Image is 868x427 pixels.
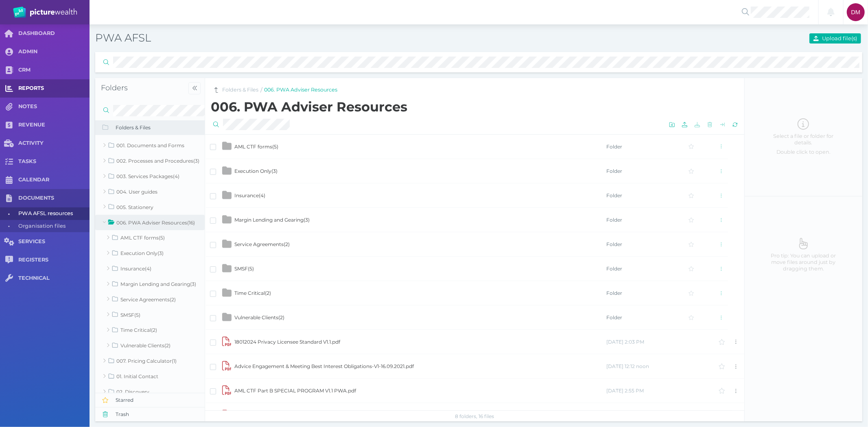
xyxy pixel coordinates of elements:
[606,257,667,281] td: Folder
[234,232,606,257] td: Service Agreements(2)
[234,144,278,150] span: AML CTF forms ( 5 )
[847,3,865,21] div: Dee Molloy
[18,275,90,282] span: TECHNICAL
[211,85,221,95] button: Go to parent folder
[234,314,284,320] span: Vulnerable Clients ( 2 )
[692,120,702,130] button: Download selected files
[18,140,90,147] span: ACTIVITY
[606,159,667,183] td: Folder
[18,158,90,165] span: TASKS
[222,86,258,94] a: Folders & Files
[606,388,644,394] span: [DATE] 2:55 PM
[234,281,606,305] td: Time Critical(2)
[99,261,205,276] a: Insurance(4)
[18,195,90,202] span: DOCUMENTS
[95,384,205,399] a: 02. Discovery
[606,339,644,345] span: [DATE] 2:03 PM
[762,133,844,146] span: Select a file or folder for details.
[99,338,205,353] a: Vulnerable Clients(2)
[18,122,90,129] span: REVENUE
[606,208,667,232] td: Folder
[95,407,205,421] button: Trash
[116,397,205,403] span: Starred
[18,220,87,233] span: Organisation files
[99,307,205,322] a: SMSF(5)
[234,241,290,247] span: Service Agreements ( 2 )
[234,208,606,232] td: Margin Lending and Gearing(3)
[234,305,606,330] td: Vulnerable Clients(2)
[95,31,607,45] h3: PWA AFSL
[101,83,184,93] h4: Folders
[234,379,606,403] td: AML CTF Part B SPECIAL PROGRAM V1.1 PWA.pdf
[18,67,90,74] span: CRM
[95,353,205,368] a: 007. Pricing Calculator(1)
[116,411,205,418] span: Trash
[95,168,205,184] a: 003. Services Packages(4)
[18,103,90,110] span: NOTES
[730,120,740,130] button: Reload the list of files from server
[234,354,606,379] td: Advice Engagement & Meeting Best Interest Obligations-V1-16.09.2021.pdf
[234,192,265,198] span: Insurance ( 4 )
[99,276,205,292] a: Margin Lending and Gearing(3)
[95,199,205,215] a: 005. Stationery
[820,35,861,41] span: Upload file(s)
[18,176,90,183] span: CALENDAR
[99,322,205,338] a: Time Critical(2)
[606,232,667,257] td: Folder
[95,153,205,168] a: 002. Processes and Procedures(3)
[234,183,606,208] td: Insurance(4)
[606,305,667,330] td: Folder
[606,135,667,159] td: Folder
[18,48,90,55] span: ADMIN
[211,99,741,115] h2: 006. PWA Adviser Resources
[95,137,205,153] a: 001. Documents and Forms
[18,85,90,92] span: REPORTS
[13,7,77,18] img: PW
[18,30,90,37] span: DASHBOARD
[116,124,205,131] span: Folders & Files
[762,253,844,272] span: Pro tip: You can upload or move files around just by dragging them.
[234,135,606,159] td: AML CTF forms(5)
[234,266,254,272] span: SMSF ( 5 )
[667,120,677,130] button: Create folder
[234,257,606,281] td: SMSF(5)
[99,230,205,246] a: AML CTF forms(5)
[680,120,690,130] button: Upload one or more files
[606,281,667,305] td: Folder
[851,9,861,15] span: DM
[18,238,90,245] span: SERVICES
[95,120,205,135] button: Folders & Files
[95,184,205,199] a: 004. User guides
[234,330,606,354] td: 18012024 Privacy Licensee Standard V1.1.pdf
[95,368,205,384] a: 01. Initial Contact
[95,393,205,407] button: Starred
[264,86,337,94] a: 006. PWA Adviser Resources
[762,149,844,155] span: Double click to open.
[717,120,728,130] button: Move
[260,86,262,94] span: /
[18,257,90,264] span: REGISTERS
[234,159,606,183] td: Execution Only(3)
[234,290,271,296] span: Time Critical ( 2 )
[18,207,87,220] span: PWA AFSL resources
[234,168,278,174] span: Execution Only ( 3 )
[705,120,715,130] button: Delete selected files or folders
[99,292,205,307] a: Service Agreements(2)
[809,33,861,44] button: Upload file(s)
[234,217,310,223] span: Margin Lending and Gearing ( 3 )
[99,245,205,261] a: Execution Only(3)
[95,215,205,230] a: 006. PWA Adviser Resources(16)
[606,363,649,369] span: [DATE] 12:12 noon
[606,183,667,208] td: Folder
[455,413,494,419] span: 8 folders, 16 files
